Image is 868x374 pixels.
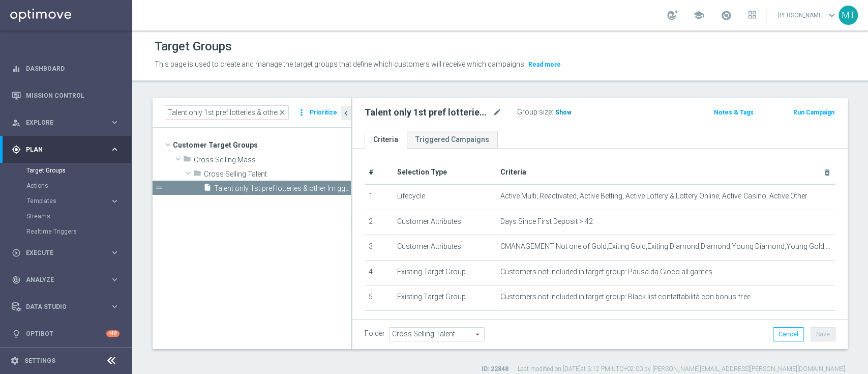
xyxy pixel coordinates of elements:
[777,8,839,23] a: [PERSON_NAME]keyboard_arrow_down
[393,210,497,235] td: Customer Attributes
[500,168,526,176] span: Criteria
[365,106,491,119] h2: Talent only 1st pref lotteries & other lm ggr nb lm > 0 excl prev camp
[517,108,552,117] label: Group size
[26,304,110,310] span: Data Studio
[203,183,212,195] i: insert_drive_file
[500,242,831,251] span: CMANAGEMENT Not one of Gold,Exiting Gold,Exiting Diamond,Diamond,Young Diamond,Young Gold,Exiting...
[204,170,351,179] span: Cross Selling Talent
[26,227,106,236] a: Realtime Triggers
[393,285,497,311] td: Existing Target Group
[11,65,120,73] button: equalizer Dashboard
[365,285,393,311] td: 5
[11,303,120,311] button: Data Studio keyboard_arrow_right
[214,184,351,193] span: Talent only 1st pref lotteries &amp; other lm ggr nb lm &gt; 0 excl prev camp
[27,198,100,204] span: Templates
[823,168,831,177] i: delete_forever
[365,210,393,235] td: 2
[393,184,497,210] td: Lifecycle
[12,55,119,82] div: Dashboard
[493,106,502,119] i: mode_edit
[826,10,837,21] span: keyboard_arrow_down
[365,329,385,338] label: Folder
[12,275,110,284] div: Analyze
[12,329,21,338] i: lightbulb
[12,64,21,73] i: equalizer
[500,192,807,200] span: Active Multi, Reactivated, Active Betting, Active Lottery & Lottery Online, Active Casino, Active...
[500,217,593,226] span: Days Since First Deposit > 42
[500,293,750,301] span: Customers not included in target group: Black list contattabilità con bonus free
[341,106,351,120] button: chevron_left
[500,318,724,327] span: Customers with no activity, Casino Wager, during the previous 30 days
[393,310,497,336] td: Activity History
[365,235,393,261] td: 3
[12,248,21,257] i: play_circle_outline
[110,118,119,127] i: keyboard_arrow_right
[26,163,131,178] div: Target Groups
[308,106,339,120] button: Prioritize
[12,145,21,154] i: gps_fixed
[24,358,55,364] a: Settings
[27,198,110,204] div: Templates
[12,145,110,154] div: Plan
[518,365,845,373] label: Last modified on [DATE] at 3:12 PM UTC+02:00 by [PERSON_NAME][EMAIL_ADDRESS][PERSON_NAME][DOMAIN_...
[26,320,106,347] a: Optibot
[110,275,119,284] i: keyboard_arrow_right
[26,250,110,256] span: Execute
[26,178,131,193] div: Actions
[12,82,119,109] div: Mission Control
[12,302,110,311] div: Data Studio
[393,260,497,285] td: Existing Target Group
[110,145,119,154] i: keyboard_arrow_right
[12,275,21,284] i: track_changes
[341,108,351,118] i: chevron_left
[527,59,562,70] button: Read more
[393,235,497,261] td: Customer Attributes
[26,147,110,153] span: Plan
[11,92,120,100] button: Mission Control
[482,365,508,373] label: ID: 22848
[110,248,119,257] i: keyboard_arrow_right
[26,197,120,205] div: Templates keyboard_arrow_right
[552,108,553,117] label: :
[365,310,393,336] td: 6
[278,108,286,117] span: close
[11,119,120,127] button: person_search Explore keyboard_arrow_right
[393,161,497,184] th: Selection Type
[26,209,131,224] div: Streams
[555,109,572,116] span: Show
[12,248,110,257] div: Execute
[10,356,19,365] i: settings
[11,146,120,154] button: gps_fixed Plan keyboard_arrow_right
[365,161,393,184] th: #
[155,60,526,68] span: This page is used to create and manage the target groups that define which customers will receive...
[183,155,191,166] i: folder
[365,260,393,285] td: 4
[11,330,120,338] div: lightbulb Optibot +10
[26,82,119,109] a: Mission Control
[106,330,119,337] div: +10
[26,55,119,82] a: Dashboard
[12,320,119,347] div: Optibot
[110,196,119,206] i: keyboard_arrow_right
[26,166,106,175] a: Target Groups
[26,182,106,190] a: Actions
[173,138,351,152] span: Customer Target Groups
[26,277,110,283] span: Analyze
[194,156,351,164] span: Cross Selling Mass
[165,105,289,120] input: Quick find group or folder
[792,107,835,118] button: Run Campaign
[713,107,755,118] button: Notes & Tags
[26,224,131,239] div: Realtime Triggers
[11,276,120,284] button: track_changes Analyze keyboard_arrow_right
[11,249,120,257] button: play_circle_outline Execute keyboard_arrow_right
[500,268,712,276] span: Customers not included in target group: Pausa da Gioco all games
[26,212,106,220] a: Streams
[365,131,407,149] a: Criteria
